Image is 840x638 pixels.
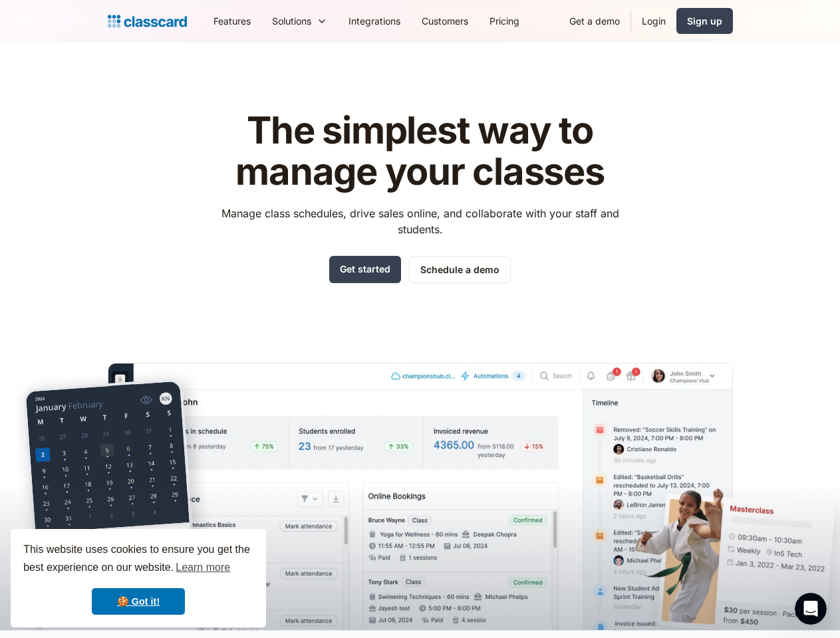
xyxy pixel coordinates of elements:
div: Solutions [272,14,311,28]
h1: The simplest way to manage your classes [209,110,631,192]
a: dismiss cookie message [92,588,185,615]
a: Pricing [479,6,530,36]
a: home [108,12,187,31]
div: cookieconsent [11,529,266,627]
a: Features [203,6,261,36]
span: This website uses cookies to ensure you get the best experience on our website. [23,542,253,578]
a: Schedule a demo [409,256,511,283]
a: Login [631,6,676,36]
a: Get a demo [559,6,630,36]
iframe: Intercom live chat [795,593,827,625]
p: Manage class schedules, drive sales online, and collaborate with your staff and students. [209,205,631,237]
div: Solutions [261,6,338,36]
div: Sign up [687,14,722,28]
a: Integrations [338,6,411,36]
a: Get started [329,256,401,283]
a: Customers [411,6,479,36]
a: Sign up [676,8,733,34]
a: learn more about cookies [174,558,232,578]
